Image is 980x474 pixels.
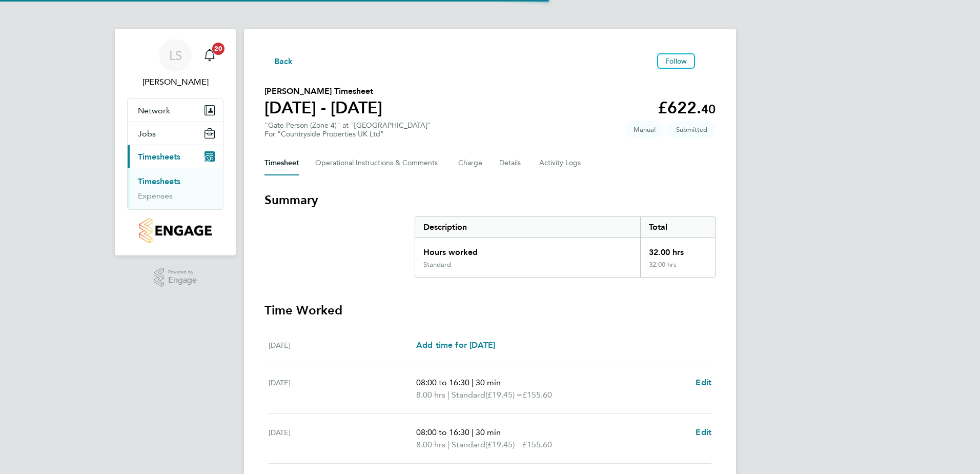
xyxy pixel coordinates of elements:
[416,440,445,449] span: 8.00 hrs
[423,261,451,269] div: Standard
[657,53,695,69] button: Follow
[696,378,711,387] span: Edit
[264,130,431,139] div: For "Countryside Properties UK Ltd"
[264,54,293,67] button: Back
[269,377,416,401] div: [DATE]
[264,97,382,118] h1: [DATE] - [DATE]
[701,102,716,116] span: 40
[138,106,170,115] span: Network
[472,378,474,387] span: |
[658,98,716,117] app-decimal: £622.
[539,151,582,175] button: Activity Logs
[447,440,450,449] span: |
[640,217,715,238] div: Total
[416,339,495,351] a: Add time for [DATE]
[472,427,474,437] span: |
[127,76,223,88] span: Lee Swanwick
[138,191,173,201] a: Expenses
[169,49,182,62] span: LS
[696,427,711,437] span: Edit
[128,122,223,145] button: Jobs
[128,99,223,122] button: Network
[416,378,469,387] span: 08:00 to 16:30
[127,39,223,88] a: LS[PERSON_NAME]
[447,390,450,400] span: |
[696,426,711,439] a: Edit
[476,378,501,387] span: 30 min
[264,121,431,139] div: "Gate Person (Zone 4)" at "[GEOGRAPHIC_DATA]"
[115,29,236,255] nav: Main navigation
[139,218,211,243] img: countryside-properties-logo-retina.png
[128,145,223,168] button: Timesheets
[668,121,716,138] span: This timesheet is Submitted.
[416,427,469,437] span: 08:00 to 16:30
[452,389,485,401] span: Standard
[199,39,220,72] a: 20
[522,440,552,449] span: £155.60
[640,261,715,277] div: 32.00 hrs
[168,268,197,276] span: Powered by
[128,168,223,209] div: Timesheets
[138,129,156,139] span: Jobs
[452,439,485,451] span: Standard
[154,268,197,287] a: Powered byEngage
[625,121,664,138] span: This timesheet was manually created.
[476,427,501,437] span: 30 min
[138,176,180,186] a: Timesheets
[127,218,223,243] a: Go to home page
[415,238,640,261] div: Hours worked
[485,390,522,400] span: (£19.45) =
[416,340,495,350] span: Add time for [DATE]
[138,152,180,162] span: Timesheets
[522,390,552,400] span: £155.60
[416,390,445,400] span: 8.00 hrs
[269,339,416,351] div: [DATE]
[269,426,416,451] div: [DATE]
[264,192,716,208] h3: Summary
[315,151,442,175] button: Operational Instructions & Comments
[415,217,640,238] div: Description
[264,151,299,175] button: Timesheet
[415,216,716,278] div: Summary
[458,151,483,175] button: Charge
[696,377,711,389] a: Edit
[499,151,523,175] button: Details
[212,43,224,55] span: 20
[699,58,716,64] button: Timesheets Menu
[264,302,716,319] h3: Time Worked
[168,276,197,285] span: Engage
[665,56,687,66] span: Follow
[274,55,293,68] span: Back
[485,440,522,449] span: (£19.45) =
[264,85,382,97] h2: [PERSON_NAME] Timesheet
[640,238,715,261] div: 32.00 hrs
